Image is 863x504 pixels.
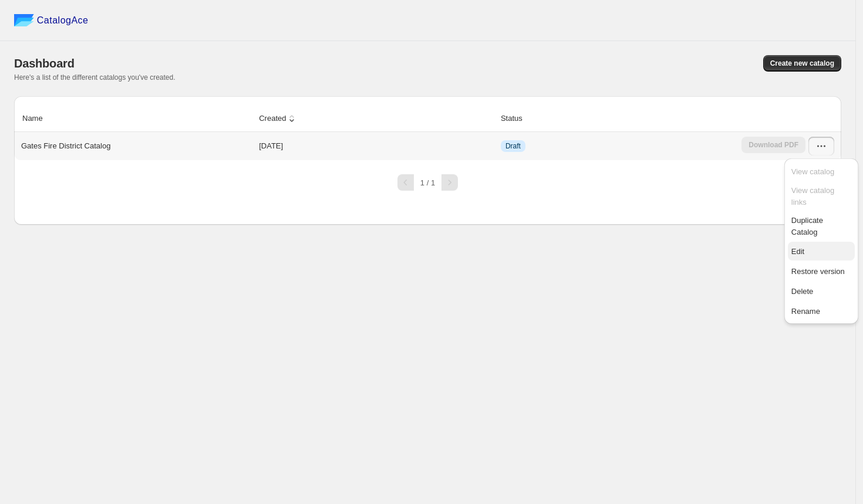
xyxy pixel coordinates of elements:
[14,73,176,82] span: Here's a list of the different catalogs you've created.
[499,107,536,130] button: Status
[791,167,834,176] span: View catalog
[791,267,845,276] span: Restore version
[763,55,841,72] button: Create new catalog
[255,132,497,160] td: [DATE]
[791,307,820,316] span: Rename
[21,107,56,130] button: Name
[770,59,834,68] span: Create new catalog
[505,141,521,151] span: Draft
[14,57,75,70] span: Dashboard
[420,178,435,187] span: 1 / 1
[257,107,299,130] button: Created
[791,186,834,207] span: View catalog links
[21,140,110,152] p: Gates Fire District Catalog
[14,14,34,26] img: catalog ace
[791,247,804,256] span: Edit
[791,287,814,296] span: Delete
[791,216,823,236] span: Duplicate Catalog
[37,15,89,26] span: CatalogAce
